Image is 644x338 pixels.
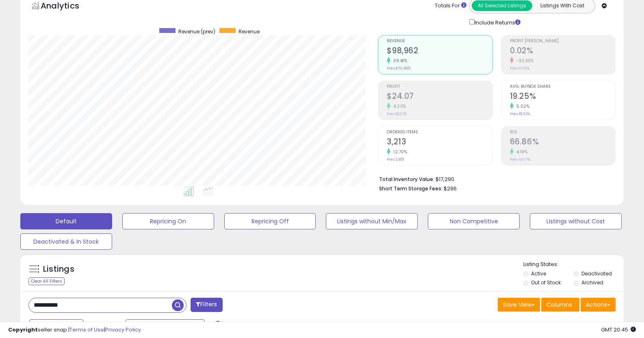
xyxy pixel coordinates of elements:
[428,213,520,229] button: Non Competitive
[510,66,529,71] small: Prev: 0.03%
[541,298,579,312] button: Columns
[510,85,615,89] span: Avg. Buybox Share
[8,326,38,334] strong: Copyright
[105,326,141,334] a: Privacy Policy
[178,28,215,35] span: Revenue (prev)
[8,326,141,334] div: seller snap | |
[510,39,615,44] span: Profit [PERSON_NAME]
[387,111,407,116] small: Prev: $23.10
[191,298,222,312] button: Filters
[514,103,530,109] small: 5.02%
[581,279,603,286] label: Archived
[581,270,612,277] label: Deactivated
[601,326,636,334] span: 2025-08-11 20:45 GMT
[239,28,260,35] span: Revenue
[387,66,410,71] small: Prev: $70,985
[581,298,616,312] button: Actions
[379,174,609,183] li: $17,290
[530,213,622,229] button: Listings without Cost
[510,46,615,57] h2: 0.02%
[326,213,418,229] button: Listings without Min/Max
[390,103,406,109] small: 4.20%
[523,261,624,268] p: Listing States:
[531,279,561,286] label: Out of Stock
[510,137,615,148] h2: 66.86%
[463,17,530,27] div: Include Returns
[28,277,65,285] div: Clear All Filters
[387,130,492,135] span: Ordered Items
[510,111,530,116] small: Prev: 18.33%
[69,326,104,334] a: Terms of Use
[387,157,404,162] small: Prev: 2,851
[387,85,492,89] span: Profit
[435,2,466,10] div: Totals For
[514,149,528,155] small: 4.19%
[546,301,572,309] span: Columns
[532,0,592,11] button: Listings With Cost
[387,137,492,148] h2: 3,213
[126,319,205,333] button: [DATE]-28 - Aug-03
[498,298,540,312] button: Save View
[20,213,112,229] button: Default
[514,58,534,64] small: -33.33%
[510,92,615,102] h2: 19.25%
[379,185,442,192] b: Short Term Storage Fees:
[510,157,530,162] small: Prev: 64.17%
[390,58,407,64] small: 39.41%
[29,319,84,333] button: Last 7 Days
[444,185,457,192] span: $296
[390,149,407,155] small: 12.70%
[43,264,74,275] h5: Listings
[379,176,434,183] b: Total Inventory Value:
[122,213,214,229] button: Repricing On
[387,39,492,44] span: Revenue
[510,130,615,135] span: ROI
[472,0,532,11] button: All Selected Listings
[531,270,546,277] label: Active
[224,213,316,229] button: Repricing Off
[387,92,492,102] h2: $24.07
[387,46,492,57] h2: $98,962
[20,233,112,250] button: Deactivated & In Stock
